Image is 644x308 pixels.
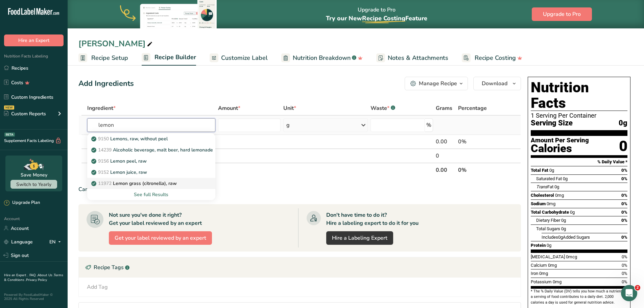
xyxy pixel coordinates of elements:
[547,201,555,206] span: 0mg
[536,184,553,189] span: Fat
[98,147,112,153] span: 14239
[536,184,547,189] i: Trans
[109,231,212,245] button: Get your label reviewed by an expert
[419,79,457,88] div: Manage Recipe
[619,137,627,155] div: 0
[531,279,552,284] span: Potassium
[555,193,564,198] span: 0mg
[566,254,577,259] span: 0mcg
[388,53,448,63] span: Notes & Attachments
[436,152,455,160] div: 0
[436,104,452,112] span: Grams
[635,285,640,290] span: 2
[531,243,546,248] span: Protein
[536,226,560,231] span: Total Sugars
[531,254,565,259] span: [MEDICAL_DATA]
[553,279,562,284] span: 0mg
[621,176,627,181] span: 0%
[87,189,215,200] div: See full Results
[87,178,215,189] a: 11972Lemon grass (citronella), raw
[326,211,419,227] div: Don't have time to do it? Hire a labeling expert to do it for you
[457,163,501,177] th: 0%
[621,201,627,206] span: 0%
[622,279,627,284] span: 0%
[93,146,213,153] p: Alcoholic beverage, malt beer, hard lemonade
[93,180,177,187] p: Lemon grass (citronella), raw
[531,289,627,305] section: * The % Daily Value (DV) tells you how much a nutrient in a serving of food contributes to a dail...
[531,137,589,144] div: Amount Per Serving
[436,138,455,146] div: 0.00
[532,7,592,21] button: Upgrade to Pro
[621,193,627,198] span: 0%
[87,156,215,167] a: 9156Lemon peel, raw
[531,263,547,268] span: Calcium
[38,273,54,278] a: About Us .
[561,226,566,231] span: 0g
[93,158,147,165] p: Lemon peel, raw
[98,158,109,164] span: 9156
[622,263,627,268] span: 0%
[93,191,210,198] div: See full Results
[621,218,627,223] span: 0%
[78,38,154,50] div: [PERSON_NAME]
[558,235,563,240] span: 0g
[371,104,395,112] div: Waste
[26,278,47,282] a: Privacy Policy
[16,181,51,188] span: Switch to Yearly
[86,163,434,177] th: Net Totals
[554,184,559,189] span: 0g
[115,234,206,242] span: Get your label reviewed by an expert
[4,236,33,248] a: Language
[622,271,627,276] span: 0%
[548,263,557,268] span: 0mg
[547,243,551,248] span: 0g
[142,50,196,66] a: Recipe Builder
[326,0,427,28] div: Upgrade to Pro
[405,77,468,90] button: Manage Recipe
[531,144,589,153] div: Calories
[531,193,554,198] span: Cholesterol
[87,283,108,291] div: Add Tag
[531,201,546,206] span: Sodium
[286,121,290,129] div: g
[98,180,112,187] span: 11972
[79,257,521,278] div: Recipe Tags
[362,14,405,22] span: Recipe Costing
[531,80,627,111] h1: Nutrition Facts
[542,235,590,240] span: Includes Added Sugars
[87,104,116,112] span: Ingredient
[570,210,575,215] span: 0g
[549,168,554,173] span: 0g
[4,273,63,282] a: Terms & Conditions .
[4,293,64,301] div: Powered By FoodLabelMaker © 2025 All Rights Reserved
[154,53,196,62] span: Recipe Builder
[87,133,215,144] a: 9150Lemons, raw, without peel
[621,285,637,301] iframe: Intercom live chat
[482,79,507,88] span: Download
[293,53,351,63] span: Nutrition Breakdown
[49,238,64,246] div: EN
[531,271,538,276] span: Iron
[563,176,568,181] span: 0g
[93,169,147,176] p: Lemon juice, raw
[536,218,560,223] span: Dietary Fiber
[622,254,627,259] span: 0%
[621,168,627,173] span: 0%
[543,10,581,18] span: Upgrade to Pro
[87,167,215,178] a: 9152Lemon juice, raw
[473,77,521,90] button: Download
[462,50,522,66] a: Recipe Costing
[326,14,427,22] span: Try our New Feature
[93,135,168,142] p: Lemons, raw, without peel
[21,171,47,179] div: Save Money
[98,136,109,142] span: 9150
[4,34,64,46] button: Hire an Expert
[531,210,569,215] span: Total Carbohydrate
[531,168,548,173] span: Total Fat
[4,199,40,206] div: Upgrade Plan
[29,273,38,278] a: FAQ .
[98,169,109,175] span: 9152
[210,50,268,66] a: Customize Label
[10,180,57,189] button: Switch to Yearly
[91,53,128,63] span: Recipe Setup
